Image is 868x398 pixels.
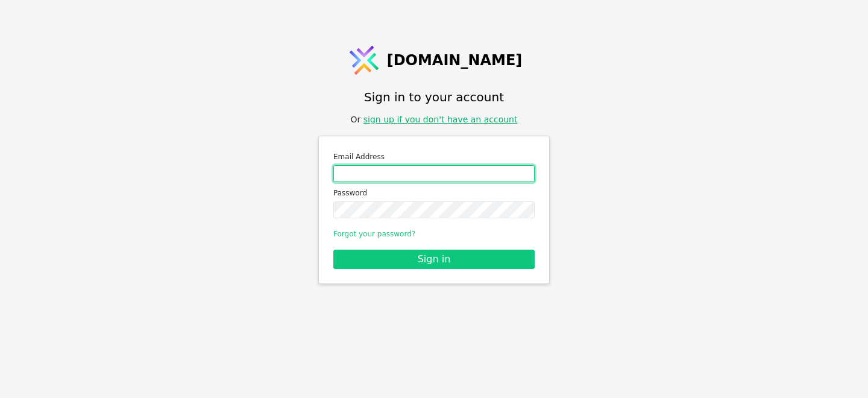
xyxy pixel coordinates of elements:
[333,187,535,199] label: Password
[333,151,535,163] label: Email Address
[364,88,504,106] h1: Sign in to your account
[346,42,523,78] a: [DOMAIN_NAME]
[333,165,535,182] input: Email address
[333,250,535,269] button: Sign in
[363,115,518,124] a: sign up if you don't have an account
[387,49,523,71] span: [DOMAIN_NAME]
[333,230,415,238] a: Forgot your password?
[351,113,518,126] div: Or
[333,201,535,218] input: Password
